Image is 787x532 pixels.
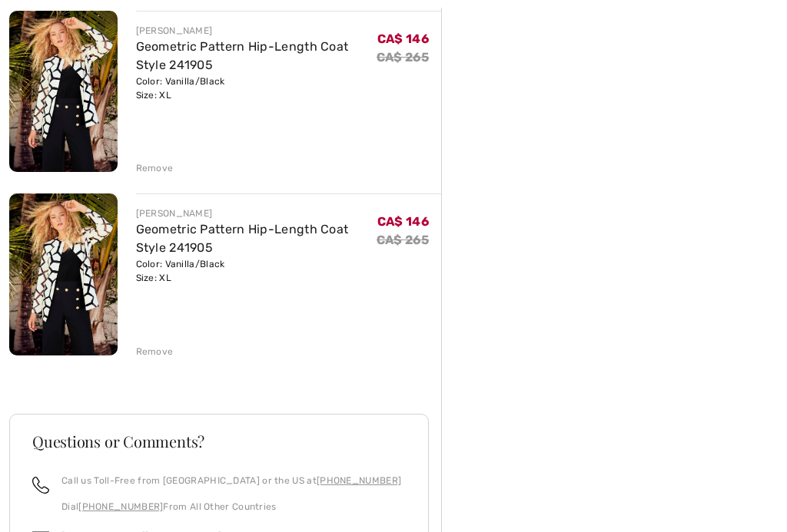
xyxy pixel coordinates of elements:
span: CA$ 146 [377,214,429,229]
a: Geometric Pattern Hip-Length Coat Style 241905 [136,222,349,255]
div: [PERSON_NAME] [136,207,377,220]
img: Geometric Pattern Hip-Length Coat Style 241905 [9,11,118,173]
span: CA$ 146 [377,31,429,46]
s: CA$ 265 [377,50,429,64]
div: Remove [136,161,174,175]
p: Dial From All Other Countries [61,500,401,514]
a: [PHONE_NUMBER] [78,501,163,512]
div: Color: Vanilla/Black Size: XL [136,74,377,102]
p: Call us Toll-Free from [GEOGRAPHIC_DATA] or the US at [61,474,401,487]
h3: Questions or Comments? [32,434,406,449]
a: Geometric Pattern Hip-Length Coat Style 241905 [136,39,349,72]
a: [PHONE_NUMBER] [317,475,401,486]
div: [PERSON_NAME] [136,24,377,38]
s: CA$ 265 [377,233,429,247]
div: Remove [136,345,174,359]
img: Geometric Pattern Hip-Length Coat Style 241905 [9,193,118,355]
div: Color: Vanilla/Black Size: XL [136,257,377,285]
img: call [32,477,49,494]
